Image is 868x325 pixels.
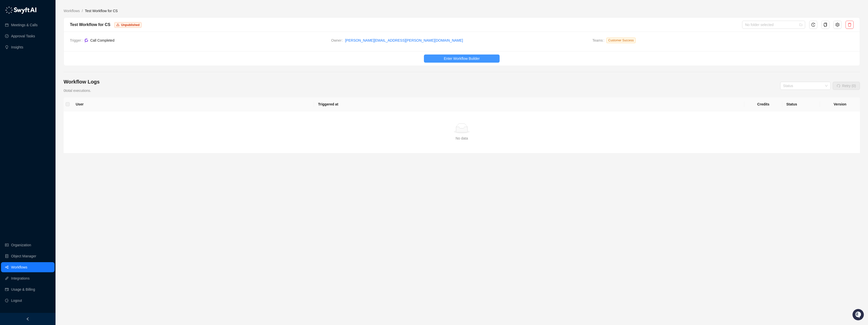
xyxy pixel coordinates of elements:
span: Customer Success [606,38,636,43]
span: Status [28,71,39,76]
th: Credits [744,97,782,111]
img: gong-Dwh8HbPa.png [85,38,88,42]
h4: Workflow Logs [64,78,100,85]
a: Powered byPylon [36,83,61,87]
div: Start new chat [17,46,83,51]
img: 5124521997842_fc6d7dfcefe973c2e489_88.png [5,46,14,55]
a: Workflows [11,262,27,272]
div: 📚 [5,71,9,75]
span: Pylon [50,83,61,87]
th: User [72,97,314,111]
div: No data [70,136,854,141]
a: Enter Workflow Builder [64,55,860,63]
p: Welcome 👋 [5,20,92,28]
span: Enter Workflow Builder [444,56,480,61]
a: Object Manager [11,251,36,261]
th: Status [782,97,820,111]
span: Call Completed [90,38,115,42]
div: We're available if you need us! [17,51,64,55]
span: delete [848,23,852,27]
span: history [811,23,815,27]
a: Insights [11,42,23,52]
a: Usage & Billing [11,284,35,294]
span: Test Workflow for CS [85,9,118,13]
li: / [82,8,83,14]
a: Workflows [63,8,81,14]
img: Swyft AI [5,5,15,15]
div: Test Workflow for CS [70,21,110,28]
div: 📶 [23,71,27,75]
th: Version [820,97,860,111]
h2: How can we help? [5,28,92,36]
img: logo-05li4sbe.png [5,6,37,14]
span: left [26,317,30,321]
span: Teams [592,38,606,45]
span: Unpublished [121,23,140,27]
span: setting [835,23,839,27]
span: Owner [331,38,345,43]
a: 📶Status [21,69,41,78]
a: Approval Tasks [11,31,35,41]
span: Docs [10,71,19,76]
a: 📚Docs [3,69,21,78]
span: logout [5,299,9,302]
a: Organization [11,240,31,250]
button: Retry (0) [833,82,860,90]
th: Triggered at [314,97,744,111]
span: copy [823,23,827,27]
a: Integrations [11,273,30,283]
span: 0 total executions. [64,89,91,93]
a: [PERSON_NAME][EMAIL_ADDRESS][PERSON_NAME][DOMAIN_NAME] [345,38,463,43]
a: Meetings & Calls [11,20,38,30]
span: warning [116,23,119,26]
span: folder [799,23,802,26]
iframe: Open customer support [852,308,865,322]
span: Trigger [70,38,85,43]
button: Start new chat [86,47,92,53]
button: Enter Workflow Builder [424,55,500,63]
span: Logout [11,295,22,306]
